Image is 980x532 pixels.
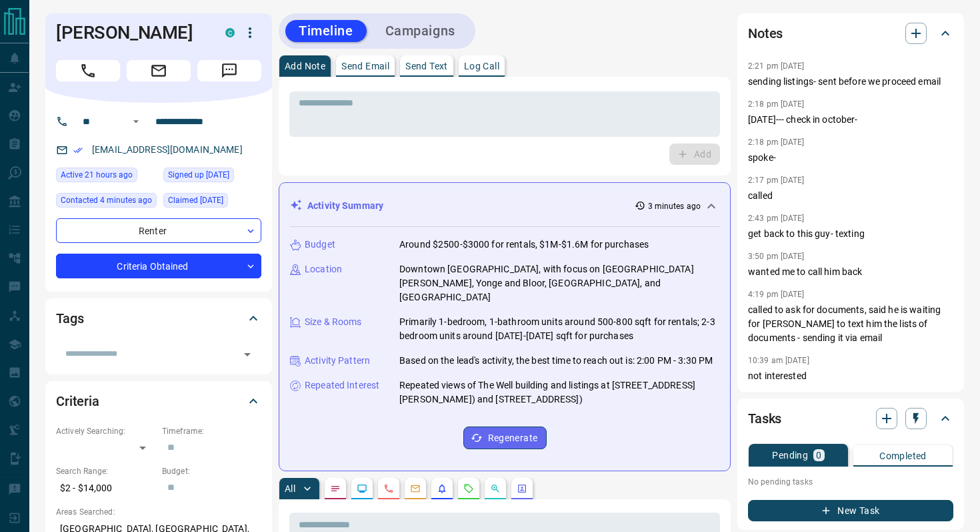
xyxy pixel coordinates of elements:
div: Criteria [56,385,261,417]
div: Activity Summary3 minutes ago [290,194,719,218]
p: 2:43 pm [DATE] [748,214,805,223]
div: Criteria Obtained [56,254,261,278]
p: get back to this guy- texting [748,227,953,241]
p: Areas Searched: [56,506,261,518]
h1: [PERSON_NAME] [56,22,205,43]
span: Claimed [DATE] [168,194,223,207]
div: condos.ca [225,28,235,37]
p: Based on the lead's activity, the best time to reach out is: 2:00 PM - 3:30 PM [399,354,713,368]
p: not interested [748,369,953,383]
div: Mon Sep 15 2025 [56,168,157,186]
p: Repeated Interest [305,378,379,392]
p: Primarily 1-bedroom, 1-bathroom units around 500-800 sqft for rentals; 2-3 bedroom units around [... [399,315,719,343]
svg: Emails [410,483,421,494]
span: Contacted 4 minutes ago [61,194,152,207]
button: Timeline [285,20,367,42]
h2: Tasks [748,408,781,429]
p: $2 - $14,000 [56,477,155,499]
h2: Criteria [56,390,99,412]
p: called to ask for documents, said he is waiting for [PERSON_NAME] to text him the lists of docume... [748,303,953,345]
p: Repeated views of The Well building and listings at [STREET_ADDRESS][PERSON_NAME]) and [STREET_AD... [399,378,719,407]
p: Search Range: [56,465,155,477]
button: Regenerate [463,427,547,449]
p: [DATE]--- check in october- [748,113,953,127]
button: New Task [748,500,953,521]
p: 4:19 pm [DATE] [748,290,805,299]
div: Tue Dec 29 2020 [163,168,261,186]
p: Size & Rooms [305,315,362,329]
p: 2:18 pm [DATE] [748,99,805,109]
div: Tasks [748,403,953,435]
div: Notes [748,17,953,49]
span: Active 21 hours ago [61,168,133,182]
p: 0 [816,451,821,460]
p: 3:50 pm [DATE] [748,252,805,261]
p: Send Email [341,61,389,71]
p: 2:21 pm [DATE] [748,61,805,71]
svg: Agent Actions [517,483,527,494]
svg: Notes [330,483,341,494]
svg: Lead Browsing Activity [357,483,367,494]
p: Budget [305,238,335,252]
p: Activity Pattern [305,354,370,368]
span: Message [197,60,261,81]
div: Sat Jul 05 2025 [163,193,261,212]
p: Timeframe: [162,425,261,437]
p: 10:39 am [DATE] [748,356,809,365]
p: Add Note [285,61,325,71]
div: Tags [56,302,261,334]
p: Downtown [GEOGRAPHIC_DATA], with focus on [GEOGRAPHIC_DATA][PERSON_NAME], Yonge and Bloor, [GEOGR... [399,262,719,304]
p: Pending [772,451,808,460]
p: Around $2500-$3000 for rentals, $1M-$1.6M for purchases [399,238,649,252]
p: 2:17 pm [DATE] [748,176,805,185]
h2: Notes [748,23,783,44]
button: Campaigns [372,20,469,42]
p: 3 minutes ago [648,200,701,212]
svg: Listing Alerts [437,483,447,494]
p: spoke- [748,151,953,165]
p: Activity Summary [307,199,383,213]
a: [EMAIL_ADDRESS][DOMAIN_NAME] [92,144,243,155]
h2: Tags [56,308,83,329]
p: Budget: [162,465,261,477]
p: wanted me to call him back [748,265,953,279]
span: Signed up [DATE] [168,168,229,182]
p: 2:18 pm [DATE] [748,138,805,147]
p: No pending tasks [748,472,953,492]
p: sending listings- sent before we proceed email [748,75,953,89]
svg: Calls [383,483,394,494]
p: All [285,484,295,493]
p: Log Call [464,61,499,71]
div: Tue Sep 16 2025 [56,193,157,212]
p: called [748,189,953,203]
svg: Opportunities [490,483,501,494]
p: Send Text [405,61,448,71]
span: Call [56,60,120,81]
button: Open [128,113,144,129]
p: Completed [879,451,927,461]
svg: Requests [463,483,474,494]
span: Email [127,60,191,81]
p: Location [305,262,342,276]
div: Renter [56,218,261,243]
button: Open [238,345,257,364]
p: Actively Searching: [56,425,155,437]
svg: Email Verified [73,146,83,155]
